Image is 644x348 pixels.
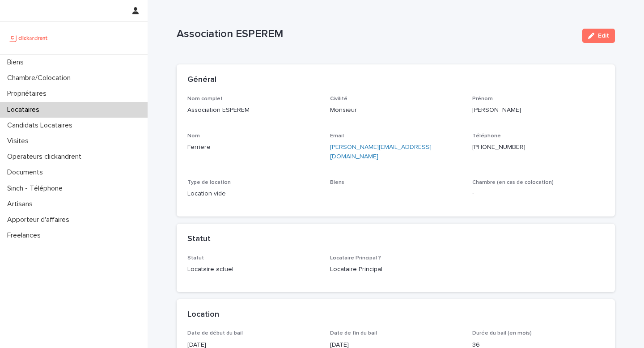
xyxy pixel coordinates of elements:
[187,96,223,102] span: Nom complet
[330,331,377,336] span: Date de fin du bail
[4,121,80,130] p: Candidats Locataires
[187,133,200,139] span: Nom
[187,255,204,261] span: Statut
[4,58,31,67] p: Biens
[187,189,319,199] p: Location vide
[598,33,609,39] span: Edit
[7,29,51,47] img: UCB0brd3T0yccxBKYDjQ
[330,180,344,185] span: Biens
[4,168,50,177] p: Documents
[330,133,344,139] span: Email
[330,265,462,274] p: Locataire Principal
[582,29,615,43] button: Edit
[187,180,231,185] span: Type de location
[187,106,319,115] p: Association ESPEREM
[187,310,219,320] h2: Location
[177,28,575,41] p: Association ESPEREM
[472,106,604,115] p: [PERSON_NAME]
[4,184,70,193] p: Sinch - Téléphone
[4,153,89,161] p: Operateurs clickandrent
[4,89,54,98] p: Propriétaires
[472,180,554,185] span: Chambre (en cas de colocation)
[187,75,216,85] h2: Général
[187,234,211,244] h2: Statut
[330,106,462,115] p: Monsieur
[4,216,76,224] p: Apporteur d'affaires
[472,331,532,336] span: Durée du bail (en mois)
[187,265,319,274] p: Locataire actuel
[472,144,525,150] ringoverc2c-84e06f14122c: Call with Ringover
[4,137,36,145] p: Visites
[187,143,319,152] p: Ferriere
[187,331,243,336] span: Date de début du bail
[330,96,347,102] span: Civilité
[472,133,501,139] span: Téléphone
[4,74,78,82] p: Chambre/Colocation
[330,144,432,160] a: [PERSON_NAME][EMAIL_ADDRESS][DOMAIN_NAME]
[330,255,381,261] span: Locataire Principal ?
[4,106,47,114] p: Locataires
[4,231,48,240] p: Freelances
[472,189,604,199] p: -
[472,144,525,150] ringoverc2c-number-84e06f14122c: [PHONE_NUMBER]
[472,96,493,102] span: Prénom
[4,200,40,208] p: Artisans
